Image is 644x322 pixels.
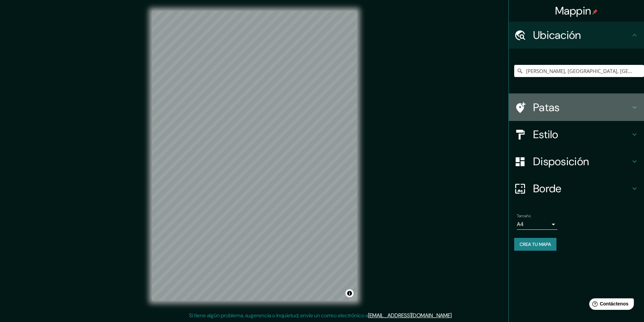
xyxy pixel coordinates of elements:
[454,312,455,319] font: .
[592,9,598,15] img: pin-icon.png
[520,241,551,247] font: Crea tu mapa
[453,312,454,319] font: .
[514,65,644,77] input: Elige tu ciudad o zona
[514,238,556,251] button: Crea tu mapa
[509,22,644,49] div: Ubicación
[533,28,581,42] font: Ubicación
[533,154,589,169] font: Disposición
[533,127,558,142] font: Estilo
[509,94,644,121] div: Patas
[533,100,560,115] font: Patas
[152,11,357,301] canvas: Mapa
[509,175,644,202] div: Borde
[584,296,637,315] iframe: Lanzador de widgets de ayuda
[517,219,557,230] div: A4
[509,148,644,175] div: Disposición
[517,221,524,228] font: A4
[517,213,531,219] font: Tamaño
[509,121,644,148] div: Estilo
[368,312,452,319] a: [EMAIL_ADDRESS][DOMAIN_NAME]
[189,312,368,319] font: Si tiene algún problema, sugerencia o inquietud, envíe un correo electrónico a
[555,4,591,18] font: Mappin
[533,181,562,196] font: Borde
[345,289,354,297] button: Activar o desactivar atribución
[452,312,453,319] font: .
